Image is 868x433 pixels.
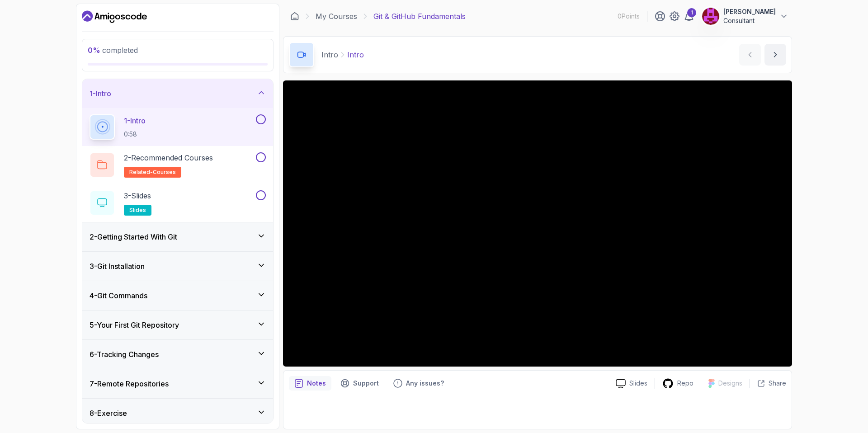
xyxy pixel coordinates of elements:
span: completed [88,46,138,55]
span: 0 % [88,46,100,55]
h3: 2 - Getting Started With Git [90,231,177,242]
button: 1-Intro [82,79,273,108]
p: Notes [307,379,326,388]
h3: 3 - Git Installation [90,261,145,272]
button: 7-Remote Repositories [82,369,273,398]
a: Slides [609,379,655,388]
p: 0 Points [618,12,640,21]
button: 2-Recommended Coursesrelated-courses [90,152,266,178]
p: Git & GitHub Fundamentals [373,11,466,22]
a: Dashboard [82,9,147,24]
button: 3-Git Installation [82,252,273,281]
a: My Courses [316,11,357,22]
h3: 1 - Intro [90,88,111,99]
button: notes button [289,376,331,391]
iframe: 1 - Intro [283,80,792,367]
button: 2-Getting Started With Git [82,222,273,251]
button: 3-Slidesslides [90,190,266,216]
p: Consultant [723,16,776,25]
a: Repo [655,378,701,389]
p: Intro [347,49,364,60]
a: Dashboard [290,12,299,21]
img: user profile image [702,8,719,25]
button: 1-Intro0:58 [90,114,266,140]
p: [PERSON_NAME] [723,7,776,16]
button: 8-Exercise [82,399,273,428]
button: next content [764,44,786,66]
h3: 4 - Git Commands [90,290,147,301]
p: Repo [677,379,693,388]
p: Designs [718,379,742,388]
p: 3 - Slides [124,190,151,201]
p: 2 - Recommended Courses [124,152,213,163]
h3: 6 - Tracking Changes [90,349,159,360]
p: Any issues? [406,379,444,388]
p: Slides [629,379,647,388]
button: Share [750,379,786,388]
p: 0:58 [124,130,146,139]
a: 1 [684,11,694,22]
button: 5-Your First Git Repository [82,311,273,339]
h3: 7 - Remote Repositories [90,378,169,389]
button: Support button [335,376,384,391]
button: user profile image[PERSON_NAME]Consultant [702,7,788,25]
span: slides [129,207,146,214]
button: 6-Tracking Changes [82,340,273,369]
p: Intro [321,49,338,60]
span: related-courses [129,169,176,176]
p: Share [769,379,786,388]
p: 1 - Intro [124,115,146,126]
button: 4-Git Commands [82,281,273,310]
h3: 8 - Exercise [90,408,127,419]
button: previous content [739,44,761,66]
button: Feedback button [388,376,449,391]
h3: 5 - Your First Git Repository [90,320,179,330]
div: 1 [687,8,696,17]
p: Support [353,379,379,388]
